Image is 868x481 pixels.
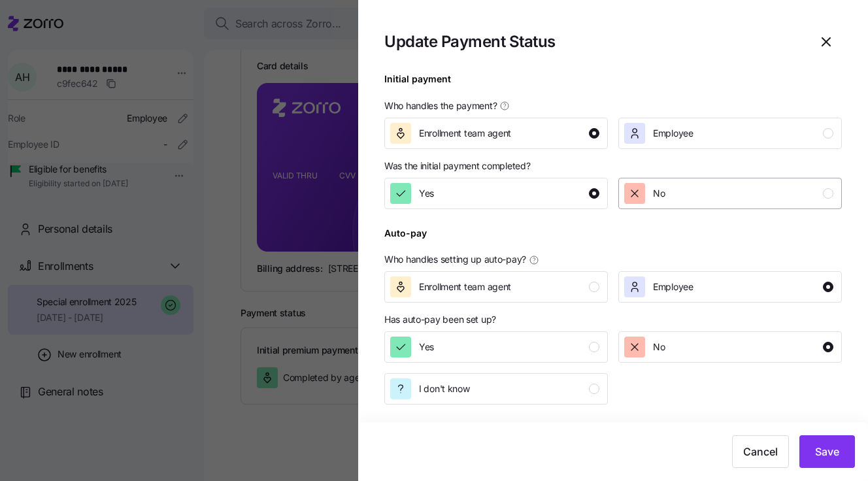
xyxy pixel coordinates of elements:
span: Enrollment team agent [419,280,511,293]
span: Save [815,444,839,459]
button: Cancel [732,435,789,468]
h1: Update Payment Status [384,31,800,52]
span: Yes [419,187,434,200]
span: No [653,340,665,354]
span: Employee [653,280,693,293]
span: Who handles the payment? [384,99,497,112]
span: No [653,187,665,200]
span: Cancel [743,444,778,459]
span: Yes [419,340,434,354]
div: Initial payment [384,72,451,97]
button: Save [799,435,855,468]
span: Was the initial payment completed? [384,159,530,173]
span: I don't know [419,382,470,395]
span: Enrollment team agent [419,127,511,140]
span: Employee [653,127,693,140]
div: Auto-pay [384,226,427,251]
span: Who handles setting up auto-pay? [384,253,526,266]
span: Has auto-pay been set up? [384,313,496,326]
